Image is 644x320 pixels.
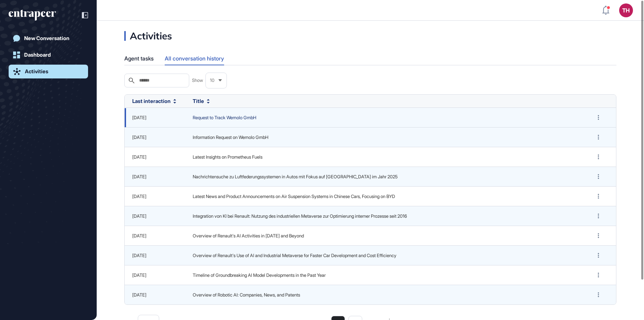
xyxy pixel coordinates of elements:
[193,98,204,104] span: Title
[132,98,176,104] button: Last interaction
[193,213,578,220] span: Integration von KI bei Renault: Nutzung des industriellen Metaverse zur Optimierung interner Proz...
[132,194,146,199] span: [DATE]
[193,272,578,279] span: Timeline of Groundbreaking AI Model Developments in the Past Year
[132,292,146,298] span: [DATE]
[193,114,578,121] span: Request to Track Wemolo GmbH
[193,98,210,104] button: Title
[193,154,578,161] span: Latest Insights on Prometheus Fuels
[124,31,172,41] div: Activities
[132,174,146,179] span: [DATE]
[9,48,88,62] a: Dashboard
[193,252,578,259] span: Overview of Renault's Use of AI and Industrial Metaverse for Faster Car Development and Cost Effi...
[132,213,146,219] span: [DATE]
[132,233,146,238] span: [DATE]
[124,52,154,65] div: Agent tasks
[193,193,578,200] span: Latest News and Product Announcements on Air Suspension Systems in Chinese Cars, Focusing on BYD
[132,134,146,140] span: [DATE]
[193,292,578,299] span: Overview of Robotic AI: Companies, News, and Patents
[165,52,224,65] div: All conversation history
[193,173,578,180] span: Nachrichtensuche zu Luftfederungssystemen in Autos mit Fokus auf [GEOGRAPHIC_DATA] im Jahr 2025
[193,233,578,239] span: Overview of Renault's AI Activities in [DATE] and Beyond
[132,115,146,120] span: [DATE]
[132,272,146,278] span: [DATE]
[132,154,146,160] span: [DATE]
[210,78,214,83] span: 10
[24,52,51,58] div: Dashboard
[24,35,69,41] div: New Conversation
[9,10,56,21] div: entrapeer-logo
[9,31,88,45] a: New Conversation
[619,3,633,17] button: TH
[193,134,578,141] span: Information Request on Wemolo GmbH
[192,77,203,84] span: Show
[25,68,48,75] div: Activities
[132,98,171,104] span: Last interaction
[9,65,88,78] a: Activities
[132,253,146,258] span: [DATE]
